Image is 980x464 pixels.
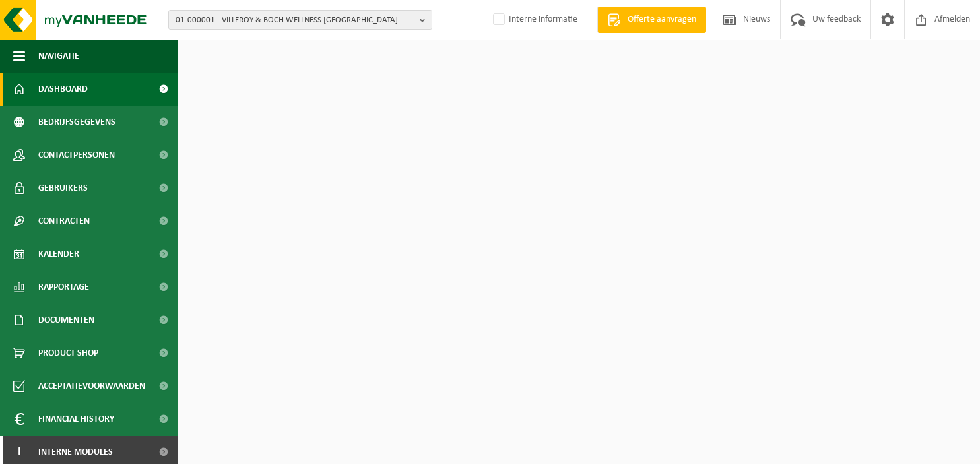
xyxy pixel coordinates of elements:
span: 01-000001 - VILLEROY & BOCH WELLNESS [GEOGRAPHIC_DATA] [176,11,414,30]
span: Gebruikers [38,172,88,205]
span: Documenten [38,304,94,337]
label: Interne informatie [490,10,577,30]
span: Bedrijfsgegevens [38,106,115,139]
button: 01-000001 - VILLEROY & BOCH WELLNESS [GEOGRAPHIC_DATA] [168,10,432,30]
span: Dashboard [38,73,88,106]
span: Navigatie [38,40,79,73]
span: Rapportage [38,271,89,304]
span: Offerte aanvragen [624,13,700,26]
span: Product Shop [38,337,98,370]
span: Financial History [38,403,114,436]
span: Contactpersonen [38,139,115,172]
span: Contracten [38,205,90,238]
span: Kalender [38,238,79,271]
span: Acceptatievoorwaarden [38,370,145,403]
a: Offerte aanvragen [597,7,706,33]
